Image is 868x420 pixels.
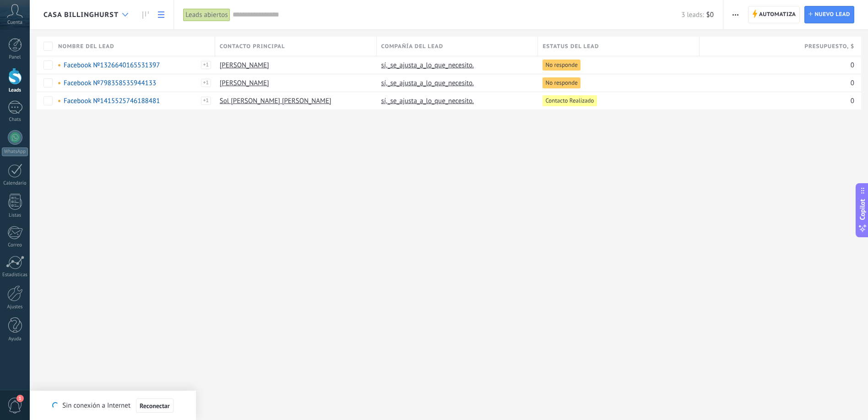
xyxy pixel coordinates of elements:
[759,6,796,23] span: Automatiza
[729,6,742,23] button: Más
[545,79,577,87] span: No responde
[2,117,28,123] div: Chats
[2,87,28,93] div: Leads
[43,11,119,19] span: Casa Billinghurst
[804,42,854,51] span: Presupuesto , $
[858,199,867,220] span: Copilot
[58,64,60,66] span: No hay tareas asignadas
[58,42,114,51] span: Nombre del lead
[220,42,285,51] span: Contacto principal
[381,61,474,70] a: sí,_se_ajusta_a_lo_que_necesito.
[140,403,170,409] span: Reconectar
[851,61,854,70] span: 0
[542,42,599,51] span: Estatus del lead
[851,97,854,105] span: 0
[7,20,22,26] span: Cuenta
[2,55,28,60] div: Panel
[851,79,854,87] span: 0
[681,11,704,19] span: 3 leads:
[706,11,714,19] span: $0
[2,272,28,278] div: Estadísticas
[2,242,28,248] div: Correo
[2,147,28,156] div: WhatsApp
[64,79,156,87] a: Facebook №798358535944133
[748,6,800,23] a: Automatiza
[183,8,230,22] div: Leads abiertos
[2,304,28,310] div: Ajustes
[153,6,169,24] a: Lista
[58,82,60,84] span: No hay tareas asignadas
[52,398,173,413] div: Sin conexión a Internet
[64,97,160,105] a: Facebook №1415525746188481
[381,97,474,105] a: sí,_se_ajusta_a_lo_que_necesito.
[814,6,850,23] span: Nuevo lead
[220,97,331,105] a: Sol [PERSON_NAME] [PERSON_NAME]
[64,61,160,70] a: Facebook №1326640165531397
[2,213,28,218] div: Listas
[2,180,28,186] div: Calendario
[545,97,594,105] span: Contacto Realizado
[220,79,269,87] a: [PERSON_NAME]
[545,61,577,69] span: No responde
[16,395,24,402] span: 1
[138,6,153,24] a: Leads
[2,336,28,342] div: Ayuda
[381,79,474,87] a: sí,_se_ajusta_a_lo_que_necesito.
[136,398,174,413] button: Reconectar
[58,100,60,102] span: No hay tareas asignadas
[381,42,444,51] span: Compañía del lead
[220,61,269,70] a: [PERSON_NAME]
[804,6,854,23] a: Nuevo lead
